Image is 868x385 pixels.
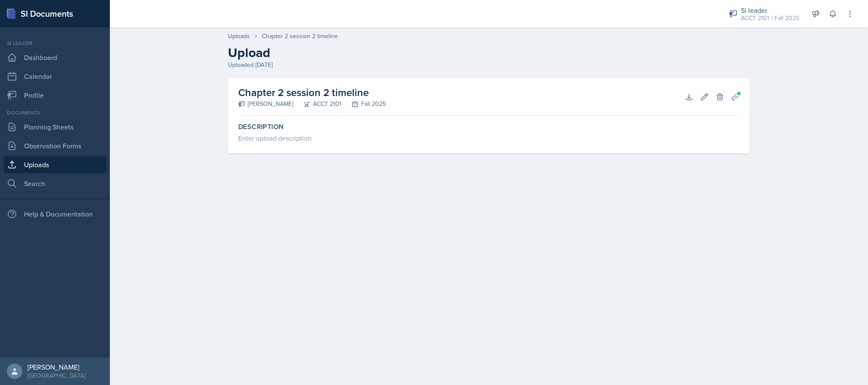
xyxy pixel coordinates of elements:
[741,5,799,15] div: Si leader
[3,118,106,135] a: Planning Sheets
[293,99,341,108] div: ACCT 2101
[3,137,106,154] a: Observation Forms
[27,363,85,371] div: [PERSON_NAME]
[238,85,386,100] h2: Chapter 2 session 2 timeline
[3,49,106,66] a: Dashboard
[3,205,106,223] div: Help & Documentation
[262,32,338,41] div: Chapter 2 session 2 timeline
[238,133,740,143] div: Enter upload description
[228,60,750,69] div: Uploaded [DATE]
[3,68,106,85] a: Calendar
[238,123,740,131] label: Description
[3,175,106,192] a: Search
[228,32,250,41] a: Uploads
[238,99,293,108] div: [PERSON_NAME]
[3,156,106,173] a: Uploads
[228,45,750,60] h2: Upload
[341,99,386,108] div: Fall 2025
[27,371,85,380] div: [GEOGRAPHIC_DATA]
[3,87,106,104] a: Profile
[3,39,106,47] div: Si leader
[3,109,106,117] div: Documents
[741,14,799,23] div: ACCT 2101 / Fall 2025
